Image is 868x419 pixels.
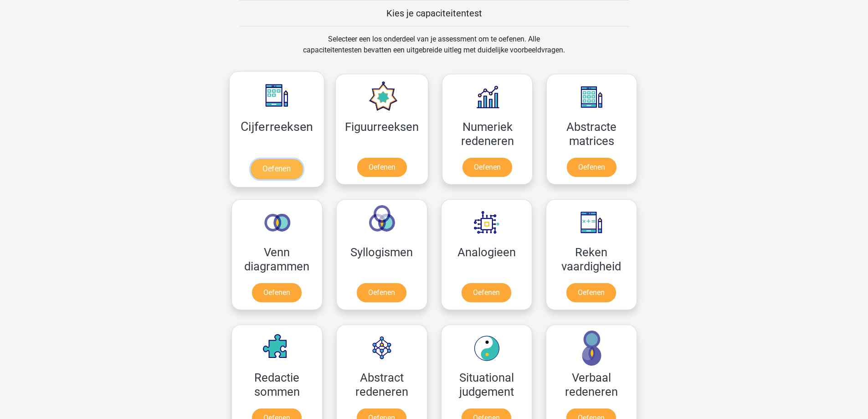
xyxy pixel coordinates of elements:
[462,283,511,302] a: Oefenen
[357,283,406,302] a: Oefenen
[251,159,303,179] a: Oefenen
[462,158,512,177] a: Oefenen
[252,283,302,302] a: Oefenen
[566,283,616,302] a: Oefenen
[567,158,616,177] a: Oefenen
[294,34,574,67] div: Selecteer een los onderdeel van je assessment om te oefenen. Alle capaciteitentesten bevatten een...
[357,158,407,177] a: Oefenen
[240,8,629,19] h5: Kies je capaciteitentest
